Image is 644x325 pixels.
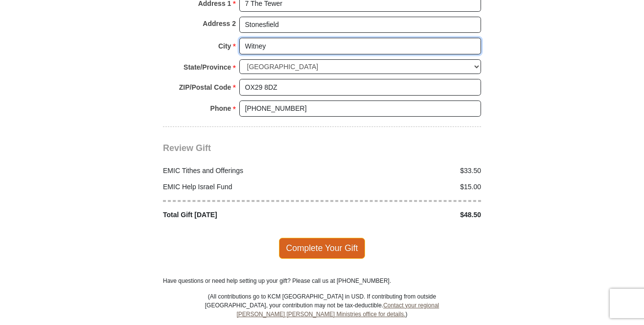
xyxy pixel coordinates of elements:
[322,210,486,220] div: $48.50
[210,101,231,115] strong: Phone
[322,166,486,176] div: $33.50
[158,182,322,192] div: EMIC Help Israel Fund
[203,17,236,30] strong: Address 2
[179,80,231,94] strong: ZIP/Postal Code
[218,39,231,53] strong: City
[236,302,439,318] a: Contact your regional [PERSON_NAME] [PERSON_NAME] Ministries office for details.
[279,238,366,258] span: Complete Your Gift
[163,143,211,153] span: Review Gift
[322,182,486,192] div: $15.00
[158,166,322,176] div: EMIC Tithes and Offerings
[158,210,322,220] div: Total Gift [DATE]
[184,60,231,74] strong: State/Province
[163,276,481,285] p: Have questions or need help setting up your gift? Please call us at [PHONE_NUMBER].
